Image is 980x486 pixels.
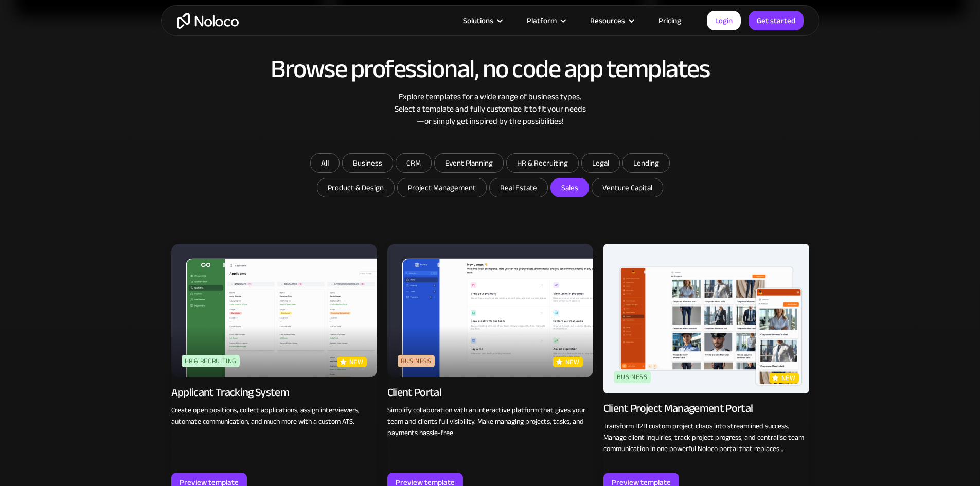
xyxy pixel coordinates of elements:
p: Transform B2B custom project chaos into streamlined success. Manage client inquiries, track proje... [603,421,809,455]
a: Login [707,11,741,30]
div: Solutions [463,14,493,27]
p: new [565,357,580,367]
a: home [177,13,239,29]
p: new [781,373,796,383]
div: Client Portal [387,385,441,400]
div: Solutions [450,14,514,27]
div: Resources [577,14,646,27]
div: Explore templates for a wide range of business types. Select a template and fully customize it to... [171,91,809,128]
a: All [310,153,340,173]
div: Platform [527,14,557,27]
div: Resources [590,14,625,27]
div: Client Project Management Portal [603,401,753,416]
a: Get started [749,11,804,30]
p: Create open positions, collect applications, assign interviewers, automate communication, and muc... [171,405,377,427]
form: Email Form [284,153,696,200]
div: Business [614,371,651,383]
div: Platform [514,14,577,27]
div: HR & Recruiting [182,355,240,367]
div: Applicant Tracking System [171,385,290,400]
div: Business [398,355,435,367]
h2: Browse professional, no code app templates [171,55,809,83]
p: new [349,357,364,367]
a: Pricing [646,14,694,27]
p: Simplify collaboration with an interactive platform that gives your team and clients full visibil... [387,405,593,439]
